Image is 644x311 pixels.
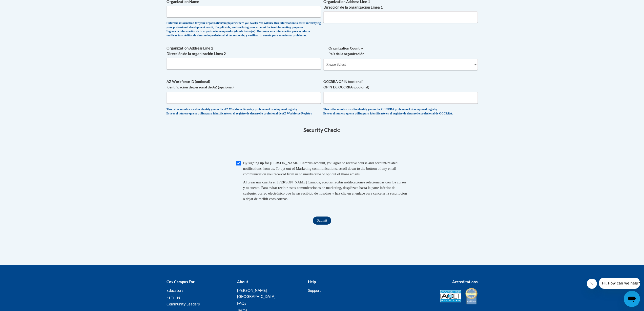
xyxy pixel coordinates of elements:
input: Metadata input [167,6,321,17]
div: This is the number used to identify you in the AZ Workforce Registry professional development reg... [167,107,321,116]
img: Accredited IACET® Provider [440,290,461,302]
label: Organization Address Line 2 Dirección de la organización Línea 2 [167,45,321,57]
img: IDA® Accredited [465,287,478,305]
div: This is the number used to identify you in the OCCRRA professional development registry. Este es ... [323,107,478,116]
label: OCCRRA OPIN (optional) OPIN DE OCCRRA (opcional) [323,79,478,90]
label: Organization Country País de la organización [323,45,478,57]
b: About [237,279,248,284]
b: Help [308,279,316,284]
input: Submit [313,217,331,225]
iframe: Button to launch messaging window [624,291,640,307]
a: Community Leaders [167,302,200,306]
iframe: To enrich screen reader interactions, please activate Accessibility in Grammarly extension settings [284,138,361,158]
a: Support [308,288,321,293]
span: By signing up for [PERSON_NAME] Campus account, you agree to receive course and account-related n... [243,161,398,176]
a: Educators [167,288,183,293]
b: Accreditations [452,279,478,284]
label: AZ Workforce ID (optional) Identificación de personal de AZ (opcional) [167,79,321,90]
span: Security Check: [303,127,341,133]
input: Metadata input [167,58,321,69]
a: [PERSON_NAME][GEOGRAPHIC_DATA] [237,288,276,299]
a: Families [167,295,180,299]
div: Enter the information for your organization/employer (where you work). We will use this informati... [167,21,321,38]
a: FAQs [237,301,246,305]
input: Metadata input [323,11,478,23]
iframe: Close message [587,279,597,289]
span: Al crear una cuenta en [PERSON_NAME] Campus, aceptas recibir notificaciones relacionadas con los ... [243,180,407,201]
b: Cox Campus For [167,279,195,284]
iframe: Message from company [599,278,640,289]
